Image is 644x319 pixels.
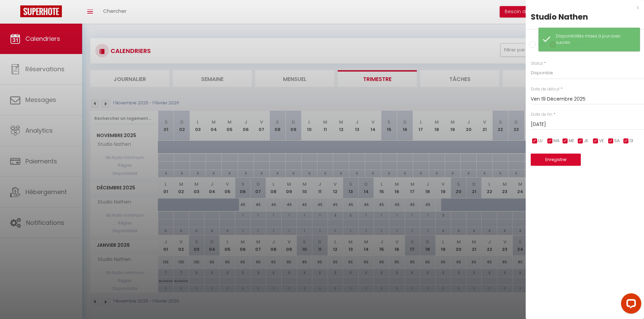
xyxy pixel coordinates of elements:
span: SA [614,138,620,144]
span: VE [599,138,604,144]
div: Disponibilités mises à jour avec succès [556,33,633,46]
label: Date de début [531,86,559,92]
div: x [526,3,639,11]
label: Prix [536,41,546,49]
label: Date de fin [531,111,552,118]
span: DI [629,138,633,144]
iframe: LiveChat chat widget [616,291,644,319]
span: ME [569,138,574,144]
span: MA [553,138,559,144]
span: JE [584,138,588,144]
div: Studio Nathen [531,11,639,22]
span: LU [538,138,543,144]
button: Enregistrer [531,154,581,166]
label: Statut [531,60,543,67]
